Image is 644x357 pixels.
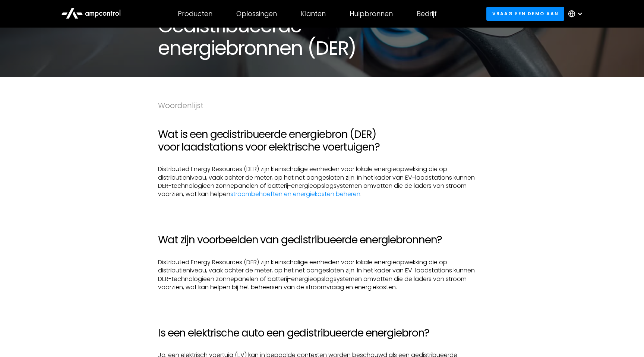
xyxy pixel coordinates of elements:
h1: Gedistribueerde energiebronnen (DER) [158,15,486,59]
div: Producten [178,10,212,18]
a: Vraag een demo aan [486,7,564,20]
div: Woordenlijst [158,101,486,110]
div: Bedrijf [417,10,437,18]
div: Hulpbronnen [350,10,393,18]
p: ‍ Distributed Energy Resources (DER) zijn kleinschalige eenheden voor lokale energieopwekking die... [158,258,486,292]
div: Klanten [301,10,326,18]
p: ‍ [158,205,486,213]
div: Oplossingen [236,10,277,18]
p: ‍ [158,297,486,306]
a: stroombehoeften en energiekosten beheren [230,190,360,198]
h2: Wat is een gedistribueerde energiebron (DER) voor laadstations voor elektrische voertuigen? [158,128,486,153]
h2: Is een elektrische auto een gedistribueerde energiebron? [158,327,486,339]
h2: Wat zijn voorbeelden van gedistribueerde energiebronnen? [158,234,486,246]
p: Distributed Energy Resources (DER) zijn kleinschalige eenheden voor lokale energieopwekking die o... [158,165,486,199]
